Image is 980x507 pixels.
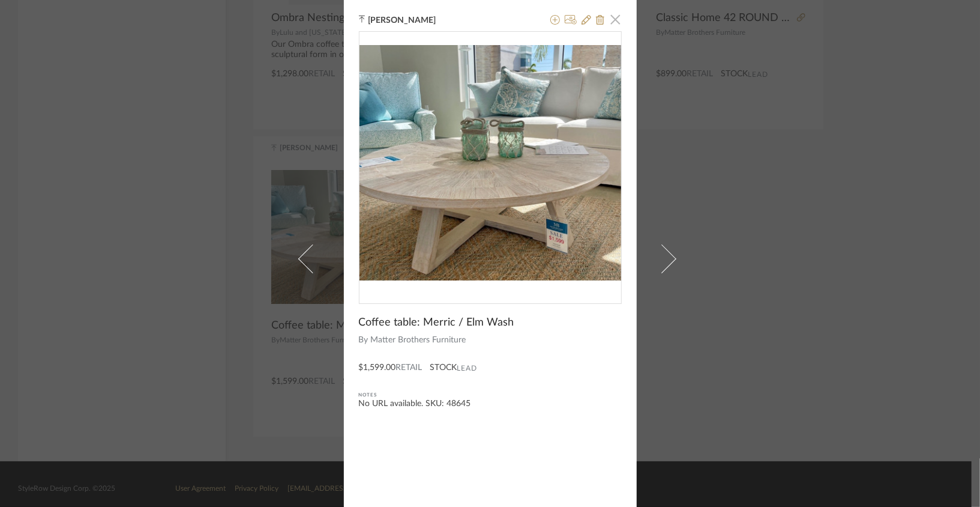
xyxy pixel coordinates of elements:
[359,398,622,410] div: No URL available. SKU: 48645
[359,45,621,280] img: dc7de2df-04e8-4c26-9b57-49a7ba85a592_436x436.jpg
[359,32,621,294] div: 0
[604,7,628,31] button: Close
[359,334,368,347] span: By
[370,334,622,347] span: Matter Brothers Furniture
[457,364,478,372] span: Lead
[430,362,457,374] span: STOCK
[396,363,422,372] span: Retail
[359,363,396,372] span: $1,599.00
[368,15,454,26] span: [PERSON_NAME]
[359,389,622,401] div: Notes
[359,316,514,329] span: Coffee table: Merric / Elm Wash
